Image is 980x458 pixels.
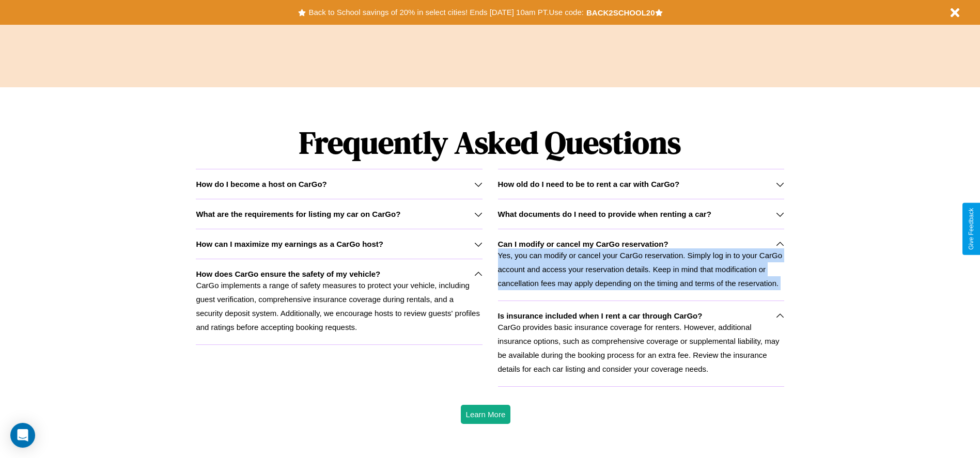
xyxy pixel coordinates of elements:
h3: What documents do I need to provide when renting a car? [498,210,711,218]
h3: What are the requirements for listing my car on CarGo? [196,210,400,218]
h3: How can I maximize my earnings as a CarGo host? [196,240,383,248]
button: Learn More [461,405,511,424]
h1: Frequently Asked Questions [196,116,784,169]
p: CarGo provides basic insurance coverage for renters. However, additional insurance options, such ... [498,320,784,376]
h3: How do I become a host on CarGo? [196,180,326,188]
button: Back to School savings of 20% in select cities! Ends [DATE] 10am PT.Use code: [306,5,586,20]
h3: How does CarGo ensure the safety of my vehicle? [196,270,380,278]
div: Open Intercom Messenger [10,423,35,448]
b: BACK2SCHOOL20 [586,8,655,17]
h3: How old do I need to be to rent a car with CarGo? [498,180,680,188]
h3: Is insurance included when I rent a car through CarGo? [498,311,703,320]
p: CarGo implements a range of safety measures to protect your vehicle, including guest verification... [196,278,482,334]
div: Give Feedback [968,208,975,250]
p: Yes, you can modify or cancel your CarGo reservation. Simply log in to your CarGo account and acc... [498,248,784,290]
h3: Can I modify or cancel my CarGo reservation? [498,240,668,248]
